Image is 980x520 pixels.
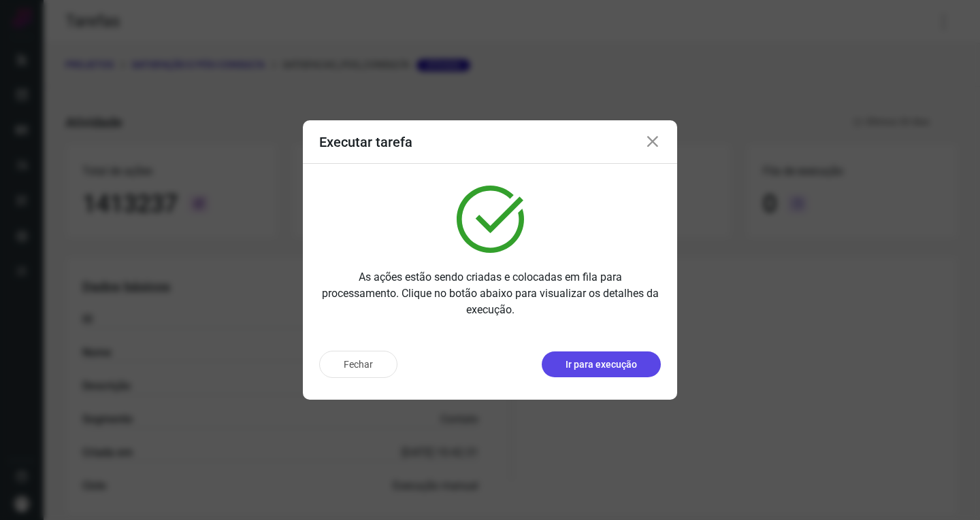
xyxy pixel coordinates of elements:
[319,134,412,150] h3: Executar tarefa
[319,351,397,378] button: Fechar
[566,358,637,372] p: Ir para execução
[542,351,661,377] button: Ir para execução
[457,186,524,253] img: verified.svg
[319,269,661,318] p: As ações estão sendo criadas e colocadas em fila para processamento. Clique no botão abaixo para ...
